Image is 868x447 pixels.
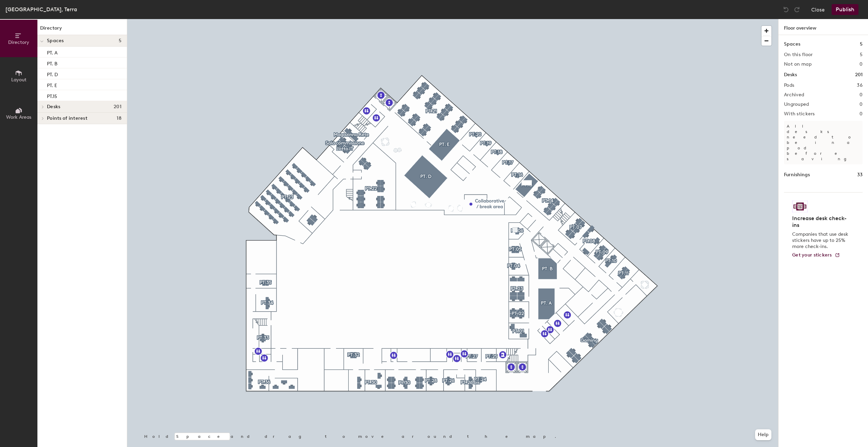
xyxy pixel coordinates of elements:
[860,40,863,48] h1: 5
[832,4,858,15] button: Publish
[5,5,77,14] div: [GEOGRAPHIC_DATA], Terra
[47,81,57,88] p: PT. E
[784,83,794,88] h2: Pods
[119,38,121,44] span: 5
[857,83,863,88] h2: 36
[6,114,31,120] span: Work Areas
[784,171,810,179] h1: Furnishings
[8,39,29,45] span: Directory
[784,40,800,48] h1: Spaces
[779,19,868,35] h1: Floor overview
[47,48,57,56] p: PT. A
[11,77,27,83] span: Layout
[784,52,813,57] h2: On this floor
[784,92,804,98] h2: Archived
[792,231,850,250] p: Companies that use desk stickers have up to 25% more check-ins.
[855,71,863,79] h1: 201
[755,429,771,440] button: Help
[859,111,863,117] h2: 0
[811,4,825,15] button: Close
[792,215,850,229] h4: Increase desk check-ins
[784,121,863,164] p: All desks need to be in a pod before saving
[857,171,863,179] h1: 33
[37,24,127,35] h1: Directory
[47,59,57,67] p: PT. B
[792,201,808,212] img: Sticker logo
[859,62,863,67] h2: 0
[784,111,815,117] h2: With stickers
[47,116,87,121] span: Points of interest
[117,116,121,121] span: 18
[859,102,863,107] h2: 0
[784,62,812,67] h2: Not on map
[792,252,832,258] span: Get your stickers
[47,104,60,110] span: Desks
[792,252,840,258] a: Get your stickers
[784,102,809,107] h2: Ungrouped
[784,71,797,79] h1: Desks
[783,6,789,13] img: Undo
[47,38,64,44] span: Spaces
[47,92,57,99] p: PT.15
[794,6,800,13] img: Redo
[859,92,863,98] h2: 0
[114,104,121,110] span: 201
[47,70,58,78] p: PT. D
[860,52,863,57] h2: 5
